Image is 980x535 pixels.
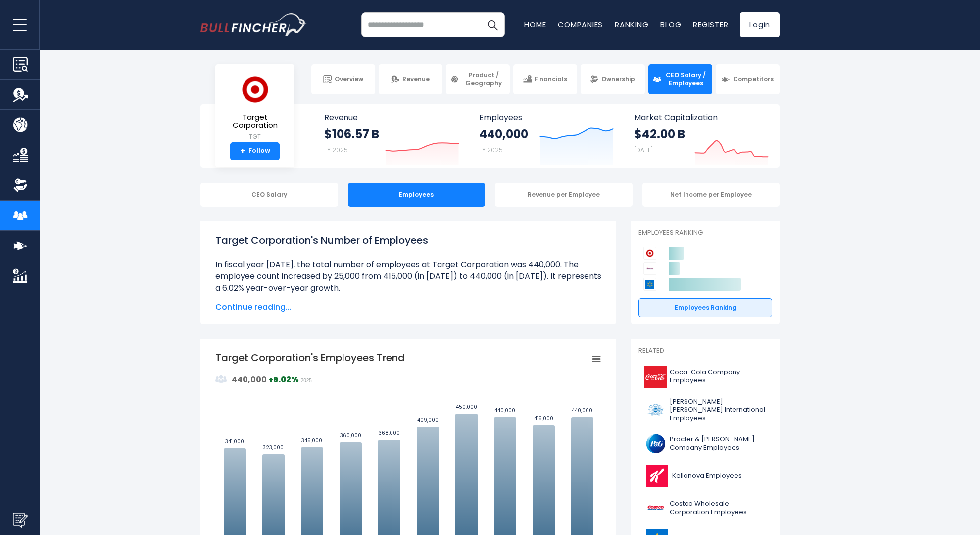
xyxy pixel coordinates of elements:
img: graph_employee_icon.svg [215,374,227,385]
span: Procter & [PERSON_NAME] Company Employees [670,435,766,452]
img: PM logo [644,399,667,421]
div: Revenue per Employee [495,183,633,207]
small: [DATE] [634,146,653,154]
text: 409,000 [417,416,439,424]
img: bullfincher logo [200,13,307,36]
p: Related [638,347,772,355]
a: Procter & [PERSON_NAME] Company Employees [638,430,772,457]
a: Employees Ranking [638,298,772,317]
img: COST logo [644,497,667,519]
small: FY 2025 [479,146,503,154]
span: Competitors [733,75,774,83]
text: 440,000 [494,407,515,414]
img: K logo [644,465,669,487]
img: Target Corporation competitors logo [643,247,656,260]
a: [PERSON_NAME] [PERSON_NAME] International Employees [638,395,772,426]
a: CEO Salary / Employees [648,64,712,94]
img: Walmart competitors logo [643,278,656,291]
strong: $106.57 B [324,126,379,142]
text: 440,000 [572,407,592,414]
a: Coca-Cola Company Employees [638,363,772,390]
tspan: Target Corporation's Employees Trend [215,351,405,365]
text: 360,000 [340,432,361,439]
strong: 440,000 [232,374,267,385]
span: Market Capitalization [634,113,769,122]
text: 450,000 [456,403,477,411]
span: Revenue [402,75,430,83]
span: Costco Wholesale Corporation Employees [670,500,766,517]
a: Go to homepage [200,13,307,36]
span: Employees [479,113,613,122]
a: Companies [558,19,603,30]
strong: 440,000 [479,126,528,142]
button: Search [480,12,505,37]
span: 2025 [301,378,312,383]
a: Register [693,19,728,30]
div: Employees [348,183,486,207]
a: Financials [513,64,577,94]
strong: + [240,147,245,156]
text: 368,000 [379,429,400,437]
text: 323,000 [263,444,284,451]
div: CEO Salary [200,183,338,207]
a: Home [524,19,546,30]
text: 345,000 [301,437,322,444]
li: In fiscal year [DATE], the total number of employees at Target Corporation was 440,000. The emplo... [215,259,601,294]
span: Overview [335,75,363,83]
a: Ranking [615,19,648,30]
a: Ownership [581,64,644,94]
img: Costco Wholesale Corporation competitors logo [643,262,656,275]
a: Market Capitalization $42.00 B [DATE] [624,104,779,168]
small: FY 2025 [324,146,348,154]
a: Blog [660,19,681,30]
a: Employees 440,000 FY 2025 [469,104,623,168]
a: Costco Wholesale Corporation Employees [638,494,772,522]
text: 341,000 [225,438,244,445]
span: Kellanova Employees [672,472,742,480]
a: Overview [311,64,375,94]
a: Revenue [379,64,442,94]
span: Coca-Cola Company Employees [670,368,766,385]
p: Employees Ranking [638,229,772,237]
img: PG logo [644,432,667,455]
strong: + [268,374,299,385]
a: Revenue $106.57 B FY 2025 [314,104,469,168]
a: Competitors [716,64,780,94]
a: Login [740,12,780,37]
span: Financials [535,75,567,83]
text: 415,000 [534,415,553,422]
strong: 6.02% [273,374,299,385]
h1: Target Corporation's Number of Employees [215,233,601,248]
a: Target Corporation TGT [223,72,287,142]
a: +Follow [230,142,280,160]
span: Target Corporation [223,113,287,130]
span: [PERSON_NAME] [PERSON_NAME] International Employees [670,398,766,423]
strong: $42.00 B [634,126,685,142]
span: CEO Salary / Employees [664,71,708,87]
img: KO logo [644,366,667,388]
div: Net Income per Employee [642,183,780,207]
span: Ownership [601,75,635,83]
a: Kellanova Employees [638,462,772,489]
small: TGT [223,132,287,141]
img: Ownership [13,178,28,193]
a: Product / Geography [446,64,510,94]
span: Revenue [324,113,459,122]
span: Continue reading... [215,301,601,313]
span: Product / Geography [462,71,505,87]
